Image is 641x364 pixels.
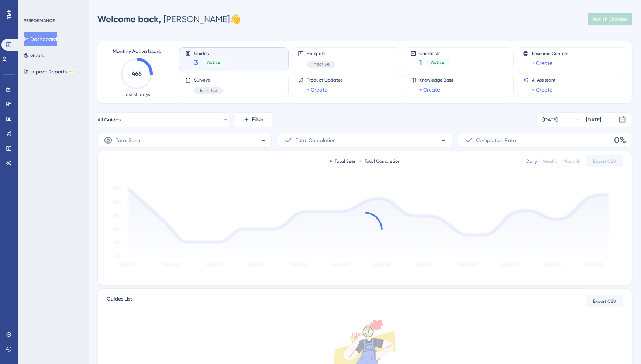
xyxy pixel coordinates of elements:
span: Guides [194,51,226,56]
span: Product Updates [307,77,342,83]
span: Active [431,59,444,65]
div: Monthly [564,158,580,164]
span: Export CSV [593,158,616,164]
div: Weekly [543,158,558,164]
span: Last 30 days [124,92,150,97]
a: + Create [419,85,440,94]
span: Hotspots [307,51,335,56]
div: PERFORMANCE [24,18,55,24]
span: Completion Rate [476,136,516,145]
button: Impact ReportsBETA [24,65,75,78]
div: BETA [68,70,75,73]
span: All Guides [97,115,121,124]
span: 3 [194,57,198,68]
span: Total Completion [296,136,336,145]
span: Filter [252,115,263,124]
button: Filter [235,112,272,127]
span: Welcome back, [97,14,161,24]
span: Publish Changes [592,16,628,22]
button: Export CSV [586,295,623,307]
span: Active [207,59,220,65]
div: Total Seen [330,158,356,164]
button: Publish Changes [588,13,632,25]
div: [DATE] [542,115,558,124]
div: [DATE] [586,115,601,124]
text: 466 [132,70,142,77]
span: Resource Centers [532,51,568,56]
div: Total Completion [359,158,400,164]
span: Inactive [200,88,217,94]
span: Checklists [419,51,450,56]
span: 1 [419,57,422,68]
span: AI Assistant [532,77,556,83]
a: + Create [307,85,327,94]
a: + Create [532,59,552,68]
span: Inactive [313,61,330,67]
span: - [261,134,265,146]
span: Total Seen [116,136,140,145]
span: Guides List [107,295,132,308]
span: Surveys [194,77,223,83]
button: Dashboard [24,32,57,46]
div: [PERSON_NAME] 👋 [97,13,241,25]
a: + Create [532,85,552,94]
div: Daily [526,158,537,164]
span: Knowledge Base [419,77,454,83]
span: Monthly Active Users [113,47,161,56]
button: Goals [24,49,44,62]
button: Export CSV [586,155,623,167]
span: Export CSV [593,298,616,304]
button: All Guides [97,112,229,127]
span: 0% [614,134,626,146]
span: - [441,134,446,146]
